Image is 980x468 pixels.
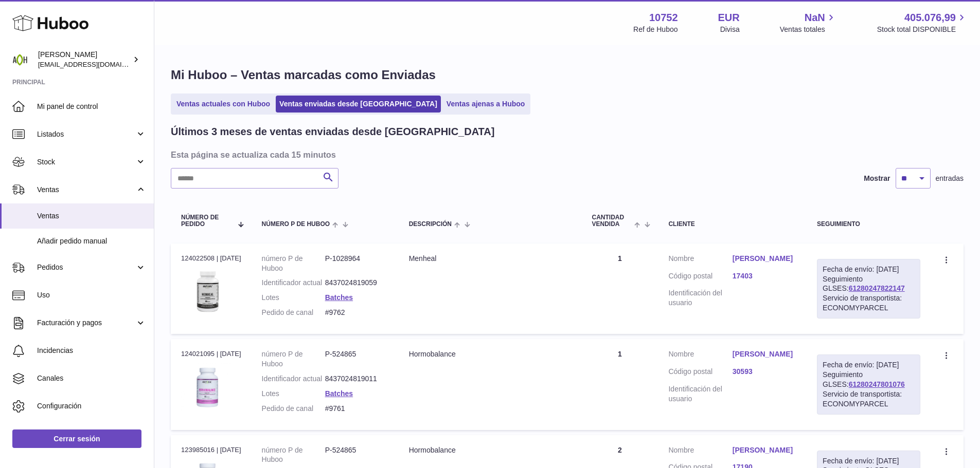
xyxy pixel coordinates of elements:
h2: Últimos 3 meses de ventas enviadas desde [GEOGRAPHIC_DATA] [171,125,494,139]
dd: 8437024819011 [325,374,388,384]
dd: #9762 [325,308,388,317]
a: 405.076,99 Stock total DISPONIBLE [877,11,968,34]
div: 123985016 | [DATE] [181,445,241,455]
dt: Identificación del usuario [668,288,732,308]
a: 61280247801076 [849,380,905,388]
div: Divisa [720,25,740,34]
h3: Esta página se actualiza cada 15 minutos [171,149,961,160]
a: Batches [325,293,353,302]
a: 61280247822147 [849,284,905,292]
div: Seguimiento [817,221,920,228]
img: internalAdmin-10752@internal.huboo.com [12,52,28,67]
span: Cantidad vendida [592,214,632,228]
dt: Nombre [668,445,732,458]
div: Fecha de envío: [DATE] [823,360,915,370]
span: [EMAIL_ADDRESS][DOMAIN_NAME] [38,60,151,68]
span: Ventas totales [780,25,837,34]
div: Seguimiento GLSES: [817,354,920,414]
dt: Identificador actual [262,374,325,384]
a: 30593 [733,367,796,377]
div: 124021095 | [DATE] [181,349,241,359]
dt: Lotes [262,293,325,303]
span: Número de pedido [181,214,232,228]
dd: P-524865 [325,445,388,465]
strong: EUR [718,11,740,25]
span: Facturación y pagos [37,318,135,328]
dt: Nombre [668,349,732,362]
span: NaN [805,11,825,25]
span: Uso [37,290,146,300]
div: Servicio de transportista: ECONOMYPARCEL [823,293,915,313]
div: [PERSON_NAME] [38,50,131,69]
span: Configuración [37,401,146,411]
span: 405.076,99 [904,11,956,25]
dd: P-1028964 [325,254,388,273]
dd: P-524865 [325,349,388,369]
span: Incidencias [37,346,146,355]
span: Pedidos [37,263,135,272]
label: Mostrar [864,174,890,183]
span: Descripción [409,221,452,228]
span: Stock [37,157,135,167]
div: Fecha de envío: [DATE] [823,265,915,274]
img: 107521706523581.jpg [181,362,233,414]
a: Ventas ajenas a Huboo [443,96,529,113]
dd: 8437024819059 [325,278,388,288]
dt: Pedido de canal [262,404,325,414]
strong: 10752 [649,11,678,25]
dt: Nombre [668,254,732,266]
a: Batches [325,389,353,398]
div: Ref de Huboo [633,25,678,34]
dt: número P de Huboo [262,349,325,369]
span: Ventas [37,185,135,195]
span: Añadir pedido manual [37,236,146,246]
td: 1 [582,339,658,429]
span: número P de Huboo [262,221,330,228]
div: Hormobalance [409,445,572,455]
a: [PERSON_NAME] [733,349,796,359]
div: Menheal [409,254,572,264]
a: [PERSON_NAME] [733,445,796,455]
td: 1 [582,244,658,334]
dt: Lotes [262,389,325,399]
dt: Identificador actual [262,278,325,288]
dt: Identificación del usuario [668,384,732,404]
span: entradas [936,174,964,183]
dt: número P de Huboo [262,445,325,465]
span: Stock total DISPONIBLE [877,25,968,34]
dt: Código postal [668,367,732,379]
span: Listados [37,129,135,139]
a: Ventas actuales con Huboo [173,96,274,113]
div: Hormobalance [409,349,572,359]
dt: número P de Huboo [262,254,325,273]
div: Servicio de transportista: ECONOMYPARCEL [823,389,915,409]
a: 17403 [733,271,796,281]
dt: Código postal [668,271,732,284]
a: [PERSON_NAME] [733,254,796,264]
div: Cliente [668,221,796,228]
div: Fecha de envío: [DATE] [823,456,915,466]
a: Cerrar sesión [12,429,141,448]
dd: #9761 [325,404,388,414]
h1: Mi Huboo – Ventas marcadas como Enviadas [171,67,964,83]
img: 107521737971745.png [181,266,233,317]
a: NaN Ventas totales [780,11,837,34]
dt: Pedido de canal [262,308,325,317]
span: Canales [37,373,146,383]
span: Mi panel de control [37,102,146,111]
div: Seguimiento GLSES: [817,259,920,319]
span: Ventas [37,211,146,221]
div: 124022508 | [DATE] [181,254,241,263]
a: Ventas enviadas desde [GEOGRAPHIC_DATA] [276,96,441,113]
